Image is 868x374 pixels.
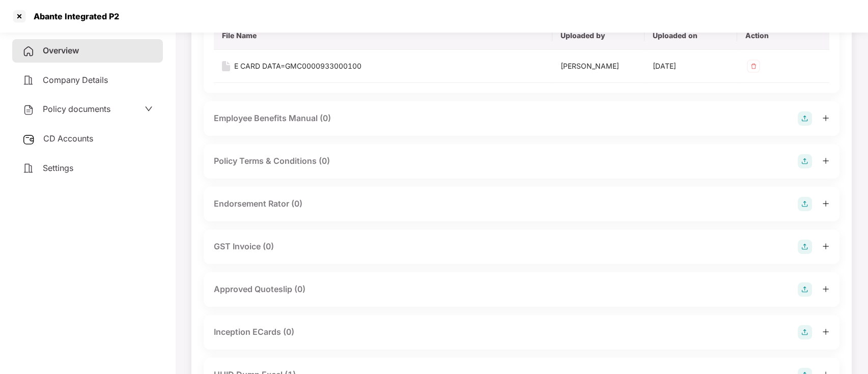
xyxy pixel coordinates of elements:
th: Uploaded on [645,22,737,50]
span: Company Details [43,75,108,85]
img: svg+xml;base64,PHN2ZyB4bWxucz0iaHR0cDovL3d3dy53My5vcmcvMjAwMC9zdmciIHdpZHRoPSIyOCIgaGVpZ2h0PSIyOC... [798,282,812,297]
div: Policy Terms & Conditions (0) [214,155,330,167]
span: down [145,105,153,113]
img: svg+xml;base64,PHN2ZyB4bWxucz0iaHR0cDovL3d3dy53My5vcmcvMjAwMC9zdmciIHdpZHRoPSIxNiIgaGVpZ2h0PSIyMC... [222,61,230,71]
div: E CARD DATA=GMC0000933000100 [234,61,361,72]
span: plus [822,328,829,335]
span: plus [822,200,829,207]
span: Settings [43,163,73,173]
img: svg+xml;base64,PHN2ZyB4bWxucz0iaHR0cDovL3d3dy53My5vcmcvMjAwMC9zdmciIHdpZHRoPSIyNCIgaGVpZ2h0PSIyNC... [22,74,35,87]
div: Abante Integrated P2 [27,11,119,21]
th: Action [737,22,829,50]
img: svg+xml;base64,PHN2ZyB4bWxucz0iaHR0cDovL3d3dy53My5vcmcvMjAwMC9zdmciIHdpZHRoPSIzMiIgaGVpZ2h0PSIzMi... [745,58,762,74]
div: Employee Benefits Manual (0) [214,112,331,125]
span: plus [822,114,829,122]
div: [PERSON_NAME] [561,61,636,72]
img: svg+xml;base64,PHN2ZyB4bWxucz0iaHR0cDovL3d3dy53My5vcmcvMjAwMC9zdmciIHdpZHRoPSIyOCIgaGVpZ2h0PSIyOC... [798,111,812,126]
img: svg+xml;base64,PHN2ZyB4bWxucz0iaHR0cDovL3d3dy53My5vcmcvMjAwMC9zdmciIHdpZHRoPSIyNCIgaGVpZ2h0PSIyNC... [22,104,35,116]
th: Uploaded by [552,22,645,50]
span: Overview [43,45,79,55]
img: svg+xml;base64,PHN2ZyB4bWxucz0iaHR0cDovL3d3dy53My5vcmcvMjAwMC9zdmciIHdpZHRoPSIyOCIgaGVpZ2h0PSIyOC... [798,154,812,168]
img: svg+xml;base64,PHN2ZyB3aWR0aD0iMjUiIGhlaWdodD0iMjQiIHZpZXdCb3g9IjAgMCAyNSAyNCIgZmlsbD0ibm9uZSIgeG... [22,133,35,146]
span: plus [822,285,829,293]
div: Inception ECards (0) [214,326,294,338]
span: plus [822,243,829,250]
img: svg+xml;base64,PHN2ZyB4bWxucz0iaHR0cDovL3d3dy53My5vcmcvMjAwMC9zdmciIHdpZHRoPSIyNCIgaGVpZ2h0PSIyNC... [22,45,35,57]
div: GST Invoice (0) [214,240,274,253]
span: Policy documents [43,104,110,114]
img: svg+xml;base64,PHN2ZyB4bWxucz0iaHR0cDovL3d3dy53My5vcmcvMjAwMC9zdmciIHdpZHRoPSIyOCIgaGVpZ2h0PSIyOC... [798,325,812,339]
div: [DATE] [653,61,729,72]
span: plus [822,157,829,164]
th: File Name [214,22,552,50]
div: Approved Quoteslip (0) [214,283,305,296]
span: CD Accounts [43,133,93,143]
img: svg+xml;base64,PHN2ZyB4bWxucz0iaHR0cDovL3d3dy53My5vcmcvMjAwMC9zdmciIHdpZHRoPSIyOCIgaGVpZ2h0PSIyOC... [798,197,812,211]
img: svg+xml;base64,PHN2ZyB4bWxucz0iaHR0cDovL3d3dy53My5vcmcvMjAwMC9zdmciIHdpZHRoPSIyNCIgaGVpZ2h0PSIyNC... [22,162,35,175]
div: Endorsement Rator (0) [214,197,302,210]
img: svg+xml;base64,PHN2ZyB4bWxucz0iaHR0cDovL3d3dy53My5vcmcvMjAwMC9zdmciIHdpZHRoPSIyOCIgaGVpZ2h0PSIyOC... [798,240,812,254]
